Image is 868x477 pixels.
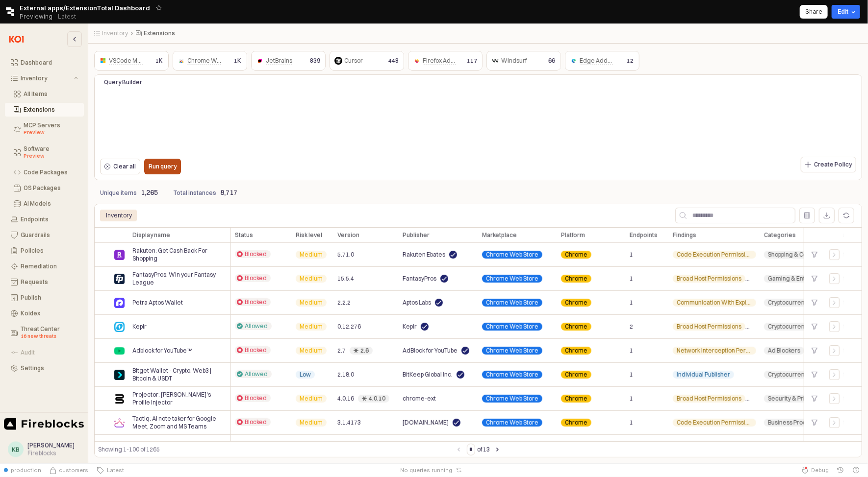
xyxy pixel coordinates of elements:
[5,103,84,117] button: Extensions
[92,463,128,477] button: Latest
[24,145,78,160] div: Software
[5,244,84,258] button: Policies
[132,247,227,262] span: Rakuten: Get Cash Back For Shopping
[808,368,821,381] div: +
[337,231,359,239] span: Version
[337,371,354,379] span: 2.18.0
[801,157,856,172] button: Create Policy
[403,371,453,379] span: BitKeep Global Inc.
[24,106,78,113] div: Extensions
[808,440,821,453] div: +
[630,275,633,283] span: 1
[565,419,587,427] span: Chrome
[310,56,320,65] p: 839
[300,371,311,379] span: Low
[220,188,237,198] p: 8,717
[337,395,354,403] span: 4.0.16
[486,347,538,355] span: Chrome Web Store
[245,322,268,330] span: Allowed
[300,347,323,355] span: Medium
[768,395,817,403] span: Security & Privacy
[808,344,821,357] div: +
[5,142,84,164] button: Software
[565,299,587,307] span: Chrome
[5,260,84,273] button: Remediation
[21,216,78,223] div: Endpoints
[132,415,227,430] span: Tactiq: AI note taker for Google Meet, Zoom and MS Teams
[814,161,852,168] p: Create Policy
[24,185,78,191] div: OS Packages
[12,445,20,454] div: KB
[764,231,796,239] span: Categories
[848,463,864,477] button: Help
[677,347,752,355] span: Network Interception Permissions
[768,275,821,283] span: Gaming & Entertainment
[477,445,490,454] label: of 13
[173,51,247,71] div: Chrome Web Store1K
[808,320,821,333] div: +
[94,29,606,37] nav: Breadcrumbs
[565,323,587,331] span: Chrome
[630,251,633,259] span: 1
[768,323,821,331] span: Cryptocurrency & Blockchain
[403,323,417,331] span: Keplr
[403,299,431,307] span: Aptos Labs
[832,5,860,19] button: Edit
[24,122,78,137] div: MCP Servers
[808,392,821,405] div: +
[360,347,369,355] div: 2.6
[400,466,452,474] span: No queries running
[486,299,538,307] span: Chrome Web Store
[5,361,84,375] button: Settings
[21,294,78,301] div: Publish
[5,228,84,242] button: Guardrails
[630,371,633,379] span: 1
[24,169,78,176] div: Code Packages
[677,323,741,331] span: Broad Host Permissions
[11,466,41,474] span: production
[88,24,868,463] main: App Body
[100,189,137,197] p: Unique items
[21,333,78,340] div: 16 new threats
[5,72,84,85] button: Inventory
[20,10,81,24] div: Previewing Latest
[800,5,828,19] button: Share app
[337,419,361,427] span: 3.1.4173
[677,419,752,427] span: Code Execution Permissions
[467,444,475,455] input: Page
[106,210,132,221] div: Inventory
[677,371,730,379] span: Individual Publisher
[677,395,741,403] span: Broad Host Permissions
[20,12,52,22] span: Previewing
[486,323,538,331] span: Chrome Web Store
[486,419,538,427] span: Chrome Web Store
[486,395,538,403] span: Chrome Web Store
[337,275,354,283] span: 15.5.4
[58,13,76,21] p: Latest
[5,87,84,101] button: All Items
[808,296,821,309] div: +
[5,181,84,195] button: OS Packages
[403,347,458,355] span: AdBlock for YouTube
[251,51,326,71] div: JetBrains839
[245,250,267,258] span: Blocked
[24,200,78,207] div: AI Models
[21,279,78,286] div: Requests
[808,416,821,429] div: +
[630,323,633,331] span: 2
[94,51,169,71] div: VSCode Marketplace1K
[300,395,323,403] span: Medium
[174,189,216,197] p: Total instances
[300,299,323,307] span: Medium
[245,370,268,378] span: Allowed
[337,299,351,307] span: 2.2.2
[454,467,464,473] button: Reset app state
[580,57,620,65] span: Edge Add-ons
[627,56,634,65] p: 12
[300,419,323,427] span: Medium
[5,119,84,140] button: MCP Servers
[486,51,561,71] div: Windsurf66
[187,57,240,65] span: Chrome Web Store
[21,263,78,270] div: Remediation
[245,418,267,426] span: Blocked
